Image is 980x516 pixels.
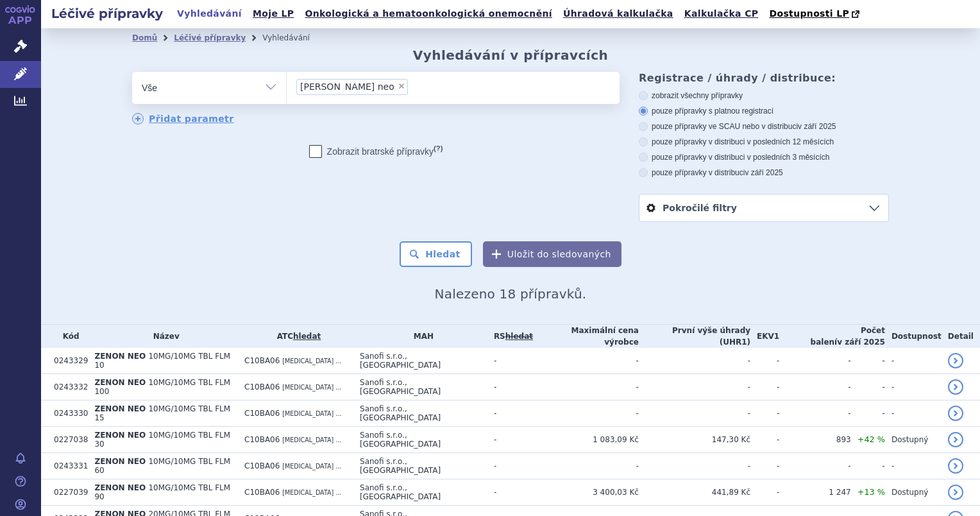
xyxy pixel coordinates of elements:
td: Sanofi s.r.o., [GEOGRAPHIC_DATA] [353,348,487,374]
td: 0243330 [47,400,88,427]
a: Onkologická a hematoonkologická onemocnění [301,5,556,22]
td: - [851,374,885,400]
td: - [779,400,850,427]
a: Úhradová kalkulačka [559,5,677,22]
span: +13 % [857,487,885,497]
label: pouze přípravky ve SCAU nebo v distribuci [639,121,889,132]
span: ZENON NEO [94,352,146,361]
th: První výše úhrady (UHR1) [639,325,750,348]
td: - [779,374,850,400]
span: 10MG/10MG TBL FLM 90 [94,483,230,501]
td: - [885,348,942,374]
button: Hledat [400,241,472,267]
th: EKV1 [750,325,779,348]
a: Léčivé přípravky [174,33,246,42]
td: - [851,453,885,479]
th: Kód [47,325,88,348]
h2: Léčivé přípravky [41,4,173,22]
td: - [487,479,533,506]
span: [MEDICAL_DATA] ... [282,436,341,443]
span: ZENON NEO [94,483,146,492]
span: × [398,82,405,90]
abbr: (?) [434,144,443,153]
label: pouze přípravky v distribuci v posledních 3 měsících [639,152,889,162]
li: Vyhledávání [262,28,326,47]
span: 10MG/10MG TBL FLM 100 [94,378,230,396]
td: - [885,453,942,479]
td: - [487,348,533,374]
del: hledat [505,332,533,341]
span: C10BA06 [244,435,280,444]
h2: Vyhledávání v přípravcích [413,47,609,63]
th: Detail [942,325,980,348]
span: 10MG/10MG TBL FLM 10 [94,352,230,370]
span: ZENON NEO [94,457,146,466]
span: v září 2025 [745,168,782,177]
td: - [851,348,885,374]
span: C10BA06 [244,356,280,365]
td: - [639,348,750,374]
a: Dostupnosti LP [765,5,866,23]
td: Sanofi s.r.o., [GEOGRAPHIC_DATA] [353,479,487,506]
td: Sanofi s.r.o., [GEOGRAPHIC_DATA] [353,374,487,400]
th: Název [88,325,238,348]
a: detail [948,432,963,447]
span: 10MG/10MG TBL FLM 60 [94,457,230,475]
label: pouze přípravky s platnou registrací [639,106,889,116]
a: Vyhledávání [173,5,246,22]
td: - [487,374,533,400]
td: 1 247 [779,479,850,506]
td: 0243332 [47,374,88,400]
td: - [851,400,885,427]
span: Nalezeno 18 přípravků. [435,286,587,302]
td: - [487,400,533,427]
td: - [487,453,533,479]
span: [MEDICAL_DATA] ... [282,357,341,365]
button: Uložit do sledovaných [483,241,621,267]
td: Sanofi s.r.o., [GEOGRAPHIC_DATA] [353,427,487,453]
td: - [750,348,779,374]
td: Dostupný [885,427,942,453]
th: MAH [353,325,487,348]
a: Moje LP [249,5,298,22]
td: 441,89 Kč [639,479,750,506]
a: detail [948,485,963,500]
span: Dostupnosti LP [769,8,849,19]
th: Počet balení [779,325,885,348]
td: - [885,374,942,400]
td: - [639,400,750,427]
span: +42 % [857,434,885,444]
span: ZENON NEO [94,431,146,440]
a: hledat [293,332,321,341]
span: C10BA06 [244,461,280,470]
label: pouze přípravky v distribuci v posledních 12 měsících [639,137,889,147]
td: - [533,374,639,400]
th: ATC [238,325,353,348]
label: zobrazit všechny přípravky [639,90,889,101]
span: [MEDICAL_DATA] ... [282,410,341,417]
a: detail [948,458,963,474]
td: - [750,374,779,400]
td: Sanofi s.r.o., [GEOGRAPHIC_DATA] [353,453,487,479]
td: - [750,453,779,479]
label: pouze přípravky v distribuci [639,168,889,178]
a: detail [948,379,963,395]
td: 0243329 [47,348,88,374]
td: 893 [779,427,850,453]
span: ZENON NEO [94,404,146,413]
span: v září 2025 [837,338,885,347]
td: - [750,400,779,427]
td: - [639,374,750,400]
a: Přidat parametr [132,113,234,125]
h3: Registrace / úhrady / distribuce: [639,72,889,84]
span: 10MG/10MG TBL FLM 15 [94,404,230,422]
td: - [533,348,639,374]
td: 0227038 [47,427,88,453]
span: C10BA06 [244,409,280,418]
a: detail [948,353,963,368]
label: Zobrazit bratrské přípravky [309,145,443,158]
td: 3 400,03 Kč [533,479,639,506]
th: RS [487,325,533,348]
td: - [779,348,850,374]
a: vyhledávání neobsahuje žádnou platnou referenční skupinu [505,332,533,341]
